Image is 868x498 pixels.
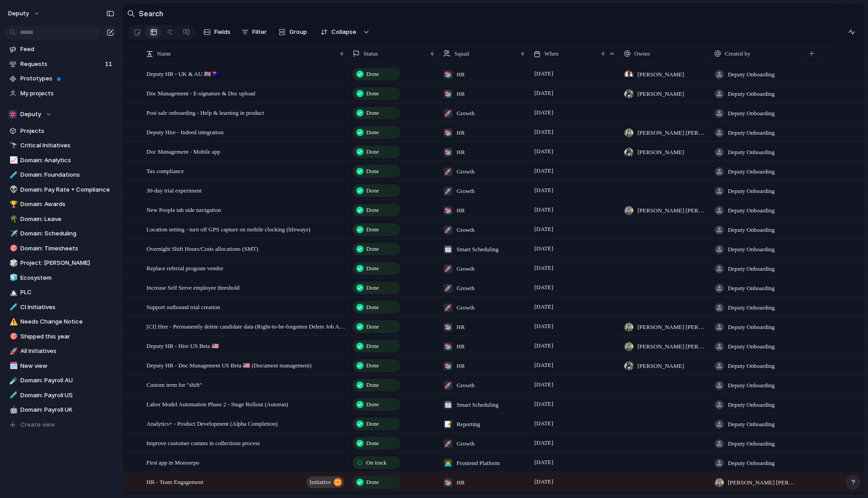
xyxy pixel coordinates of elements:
span: Frontend Platform [457,459,500,468]
div: 🏔️PLC [5,286,118,299]
a: Requests11 [5,57,118,71]
span: Deputy HR - UK & AU 🇬🇧 🇦🇺 [146,68,220,79]
span: [DATE] [532,88,556,99]
a: My projects [5,87,118,100]
span: Squad [454,49,469,58]
span: Domain: Payroll UK [20,405,114,414]
span: Filter [252,28,267,37]
button: 🚀 [8,347,17,356]
span: Replace referral program vendor [146,263,223,273]
span: Deputy [20,110,41,119]
span: Deputy Onboarding [728,167,775,176]
button: deputy [4,6,45,21]
span: Needs Change Notice [20,317,114,326]
span: [DATE] [532,399,556,409]
span: Deputy Onboarding [728,245,775,254]
span: HR [457,362,465,371]
span: Done [366,167,379,176]
div: 🏆 [9,199,16,210]
a: 🗓️New view [5,359,118,373]
span: [PERSON_NAME] [PERSON_NAME] [637,206,706,215]
span: HR [457,89,465,99]
button: Filter [238,25,270,39]
span: [DATE] [532,282,556,293]
span: Tax compliance [146,165,184,176]
span: Done [366,206,379,215]
div: ✈️Domain: Scheduling [5,227,118,240]
div: 🧪 [9,302,16,312]
span: Deputy Onboarding [728,284,775,293]
a: Feed [5,42,118,56]
div: 🔭 [9,141,16,151]
span: Fields [214,28,231,37]
span: [DATE] [532,360,556,371]
div: ☄️ [9,376,16,386]
span: All Initiatives [20,347,114,356]
span: 11 [105,60,114,69]
span: Improve customer comms in collections process [146,437,260,448]
div: 👽Domain: Pay Rate + Compliance [5,183,118,197]
span: HR [457,148,465,157]
span: [DATE] [532,224,556,235]
div: 📚 [443,70,453,79]
span: Project: [PERSON_NAME] [20,258,114,268]
div: 🎯Shipped this year [5,330,118,343]
div: 🌴 [9,214,16,224]
button: Collapse [315,25,361,39]
div: 🚀All Initiatives [5,344,118,358]
span: Domain: Leave [20,215,114,224]
span: Created by [725,49,750,58]
button: Deputy [5,108,118,121]
span: Domain: Pay Rate + Compliance [20,185,114,194]
span: Deputy Onboarding [728,439,775,448]
span: [DATE] [532,165,556,176]
a: 🧪CI Initiatives [5,301,118,314]
div: 👽 [9,184,16,195]
span: Done [366,303,379,312]
div: 📝 [443,420,453,429]
a: 🎲Project: [PERSON_NAME] [5,256,118,270]
h2: Search [139,8,163,19]
div: 🎯 [9,243,16,254]
a: ☄️Domain: Payroll AU [5,374,118,387]
button: 🏔️ [8,288,17,297]
div: 🚀 [443,303,453,312]
span: Deputy Onboarding [728,109,775,118]
div: 📚 [443,89,453,99]
div: 📚 [443,128,453,137]
span: Growth [457,226,475,235]
span: HR [457,70,465,79]
span: Domain: Payroll US [20,391,114,400]
span: Done [366,186,379,195]
a: 🧊Ecosystem [5,271,118,285]
span: [DATE] [532,457,556,468]
span: When [544,49,558,58]
div: 📚 [443,342,453,351]
span: [DATE] [532,146,556,157]
span: Support outbound trial creation [146,301,220,312]
button: Fields [200,25,234,39]
span: Projects [20,127,114,136]
span: Done [366,400,379,409]
span: Growth [457,284,475,293]
span: Done [366,381,379,390]
span: Analytics+ - Product Development (Alpha Completion) [146,418,278,428]
span: Done [366,322,379,331]
span: Done [366,439,379,448]
span: Deputy Onboarding [728,303,775,312]
span: CI Initiatives [20,303,114,312]
div: 🚀 [443,187,453,196]
span: Deputy Onboarding [728,459,775,468]
span: Post sale onboarding - Help & learning in product [146,107,264,117]
span: Done [366,89,379,98]
span: Domain: Awards [20,200,114,209]
div: 🗓️ [443,245,453,254]
div: 🚀 [443,226,453,235]
div: 🗓️ [443,400,453,409]
span: [DATE] [532,68,556,79]
a: Projects [5,124,118,138]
